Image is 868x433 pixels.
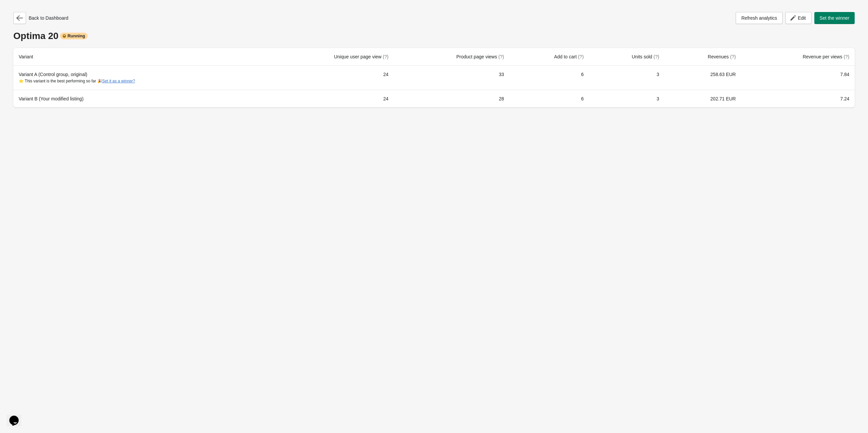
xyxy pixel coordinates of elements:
span: Refresh analytics [741,15,777,21]
td: 258.63 EUR [665,66,741,90]
button: Set it as a winner? [102,79,135,83]
td: 24 [265,66,394,90]
td: 24 [265,90,394,107]
div: Running [60,33,88,39]
th: Variant [13,48,265,66]
span: Edit [798,15,806,21]
span: Units sold [632,54,659,59]
div: Variant A (Control group, original) [19,71,260,84]
div: Variant B (Your modified listing) [19,95,260,102]
td: 3 [589,66,665,90]
button: Set the winner [814,12,855,24]
span: Unique user page view [334,54,388,59]
td: 6 [509,90,589,107]
td: 28 [394,90,509,107]
span: (?) [383,54,388,59]
div: Back to Dashboard [13,12,68,24]
iframe: chat widget [7,406,28,426]
span: Add to cart [554,54,584,59]
td: 7.24 [741,90,855,107]
button: Edit [785,12,811,24]
span: (?) [730,54,736,59]
td: 202.71 EUR [665,90,741,107]
span: (?) [578,54,584,59]
span: Revenues [708,54,736,59]
span: (?) [844,54,849,59]
td: 3 [589,90,665,107]
td: 33 [394,66,509,90]
div: Optima 20 [13,31,855,41]
button: Refresh analytics [736,12,783,24]
span: (?) [498,54,504,59]
span: Revenue per views [803,54,849,59]
td: 6 [509,66,589,90]
span: Product page views [456,54,504,59]
span: Set the winner [820,15,850,21]
div: ⭐ This variant is the best performing so far 🎉 [19,78,260,84]
span: (?) [654,54,659,59]
td: 7.84 [741,66,855,90]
